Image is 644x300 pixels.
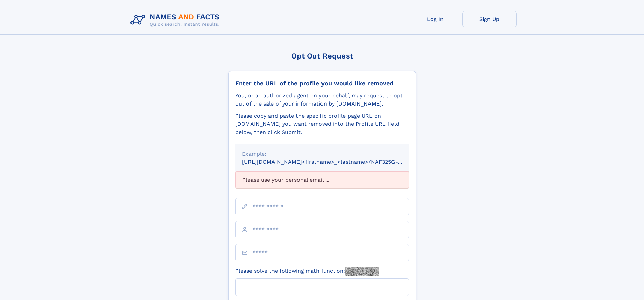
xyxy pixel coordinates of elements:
div: Opt Out Request [228,52,416,60]
a: Sign Up [462,11,517,27]
div: Please use your personal email ... [235,171,409,188]
small: [URL][DOMAIN_NAME]<firstname>_<lastname>/NAF325G-xxxxxxxx [242,159,422,165]
label: Please solve the following math function: [235,267,379,276]
a: Log In [408,11,462,27]
div: Example: [242,150,402,158]
div: You, or an authorized agent on your behalf, may request to opt-out of the sale of your informatio... [235,92,409,108]
img: Logo Names and Facts [128,11,225,29]
div: Enter the URL of the profile you would like removed [235,79,409,87]
div: Please copy and paste the specific profile page URL on [DOMAIN_NAME] you want removed into the Pr... [235,112,409,136]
